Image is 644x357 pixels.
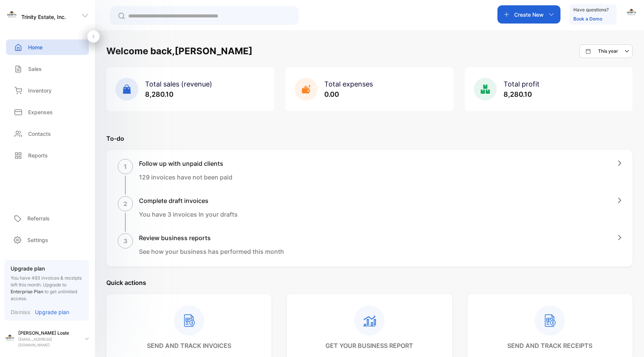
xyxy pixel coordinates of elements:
[106,44,253,58] h1: Welcome back, [PERSON_NAME]
[18,330,79,337] p: [PERSON_NAME] Loste
[28,130,51,138] p: Contacts
[145,80,212,88] span: Total sales (revenue)
[11,308,30,316] p: Dismiss
[324,80,373,88] span: Total expenses
[139,247,284,256] p: See how your business has performed this month
[504,80,540,88] span: Total profit
[28,151,48,159] p: Reports
[507,341,592,350] p: send and track receipts
[5,333,15,344] img: profile
[626,8,637,19] img: avatar
[35,308,69,316] p: Upgrade plan
[579,44,633,58] button: This year
[28,65,42,73] p: Sales
[106,134,633,143] p: To-do
[626,5,637,24] button: avatar
[11,264,83,272] p: Upgrade plan
[573,6,609,14] p: Have questions?
[139,210,238,219] p: You have 3 invoices In your drafts
[11,275,83,302] p: You have 493 invoices & receipts left this month.
[28,108,53,116] p: Expenses
[147,341,231,350] p: send and track invoices
[514,11,544,19] p: Create New
[139,159,232,168] h1: Follow up with unpaid clients
[30,308,69,316] a: Upgrade plan
[325,341,413,350] p: get your business report
[21,13,66,21] p: Trinity Estate, Inc.
[497,5,560,24] button: Create New
[324,90,339,98] span: 0.00
[123,236,128,245] p: 3
[139,196,238,205] h1: Complete draft invoices
[6,10,17,21] img: logo
[27,214,50,222] p: Referrals
[106,278,633,287] p: Quick actions
[28,43,43,51] p: Home
[11,282,77,301] span: Upgrade to to get unlimited access.
[504,90,532,98] span: 8,280.10
[18,337,79,348] p: [EMAIL_ADDRESS][DOMAIN_NAME]
[124,162,127,171] p: 1
[27,236,48,244] p: Settings
[28,86,52,94] p: Inventory
[145,90,174,98] span: 8,280.10
[139,233,284,242] h1: Review business reports
[598,48,618,55] p: This year
[139,173,232,182] p: 129 invoices have not been paid
[573,16,602,22] a: Book a Demo
[11,289,43,294] span: Enterprise Plan
[123,199,127,208] p: 2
